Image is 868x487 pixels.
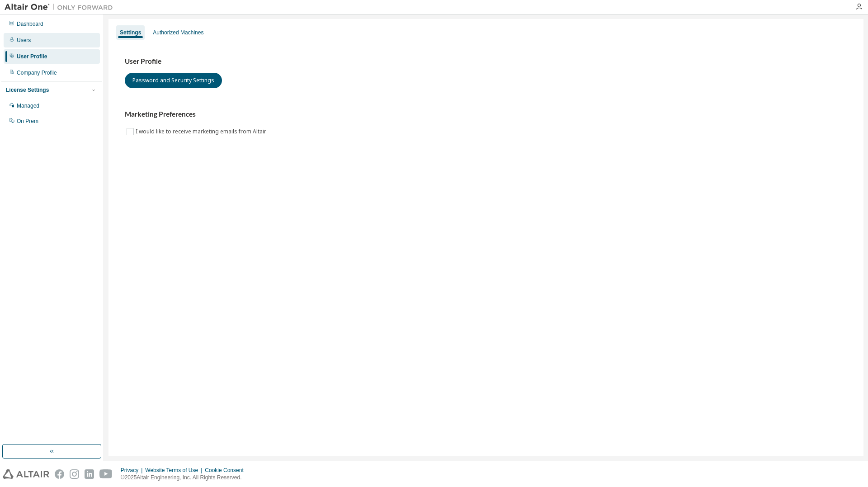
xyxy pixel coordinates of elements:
[70,469,79,479] img: instagram.svg
[99,469,113,479] img: youtube.svg
[55,469,64,479] img: facebook.svg
[5,3,118,12] img: Altair One
[125,57,847,66] h3: User Profile
[85,469,94,479] img: linkedin.svg
[145,467,205,474] div: Website Terms of Use
[17,118,38,125] div: On Prem
[17,53,47,60] div: User Profile
[136,126,268,137] label: I would like to receive marketing emails from Altair
[125,73,222,88] button: Password and Security Settings
[17,20,43,28] div: Dashboard
[153,29,203,36] div: Authorized Machines
[205,467,249,474] div: Cookie Consent
[17,69,57,76] div: Company Profile
[121,467,145,474] div: Privacy
[120,29,141,36] div: Settings
[3,469,49,479] img: altair_logo.svg
[121,474,249,482] p: © 2025 Altair Engineering, Inc. All Rights Reserved.
[17,37,31,44] div: Users
[6,86,49,94] div: License Settings
[17,102,39,109] div: Managed
[125,110,847,119] h3: Marketing Preferences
